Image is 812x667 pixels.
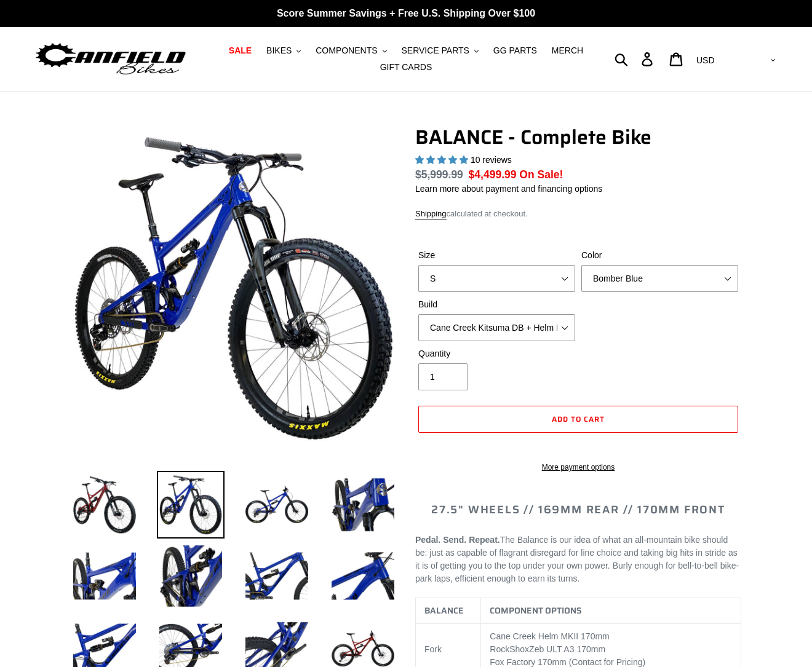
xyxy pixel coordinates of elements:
b: Pedal. Send. Repeat. [415,535,500,545]
span: SALE [229,45,252,56]
label: Quantity [418,347,575,360]
span: GG PARTS [493,45,537,56]
a: More payment options [418,462,738,473]
img: Load image into Gallery viewer, BALANCE - Complete Bike [329,471,397,539]
span: GIFT CARDS [380,62,432,73]
p: The Balance is our idea of what an all-mountain bike should be: just as capable of flagrant disre... [415,534,741,585]
button: COMPONENTS [309,42,392,59]
a: GG PARTS [487,42,543,59]
h2: 27.5" WHEELS // 169MM REAR // 170MM FRONT [415,503,741,517]
s: $5,999.99 [415,168,463,181]
span: Add to cart [552,413,605,425]
img: Canfield Bikes [34,40,188,79]
img: Load image into Gallery viewer, BALANCE - Complete Bike [243,542,311,610]
img: Load image into Gallery viewer, BALANCE - Complete Bike [157,542,225,610]
a: MERCH [546,42,589,59]
h1: BALANCE - Complete Bike [415,125,741,149]
a: Shipping [415,209,447,219]
span: SERVICE PARTS [401,45,469,56]
img: Load image into Gallery viewer, BALANCE - Complete Bike [157,471,225,539]
label: Size [418,249,575,262]
img: BALANCE - Complete Bike [73,128,394,449]
th: COMPONENT OPTIONS [481,598,741,623]
label: Build [418,298,575,311]
a: GIFT CARDS [374,59,439,76]
button: SERVICE PARTS [395,42,484,59]
span: COMPONENTS [316,45,377,56]
span: $4,499.99 [469,168,517,181]
th: BALANCE [416,598,481,623]
label: Color [581,249,738,262]
span: Zeb ULT A3 170 [529,644,591,654]
a: SALE [223,42,258,59]
img: Load image into Gallery viewer, BALANCE - Complete Bike [71,471,138,539]
span: Cane Creek Helm MKII 170mm [490,631,610,641]
span: MERCH [552,45,583,56]
div: calculated at checkout. [415,208,741,220]
a: Learn more about payment and financing options [415,184,602,194]
img: Load image into Gallery viewer, BALANCE - Complete Bike [329,542,397,610]
span: BIKES [266,45,292,56]
img: Load image into Gallery viewer, BALANCE - Complete Bike [71,542,138,610]
span: On Sale! [519,167,563,183]
span: 10 reviews [471,155,512,165]
button: Add to cart [418,406,738,433]
button: BIKES [260,42,307,59]
span: 5.00 stars [415,155,471,165]
img: Load image into Gallery viewer, BALANCE - Complete Bike [243,471,311,539]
